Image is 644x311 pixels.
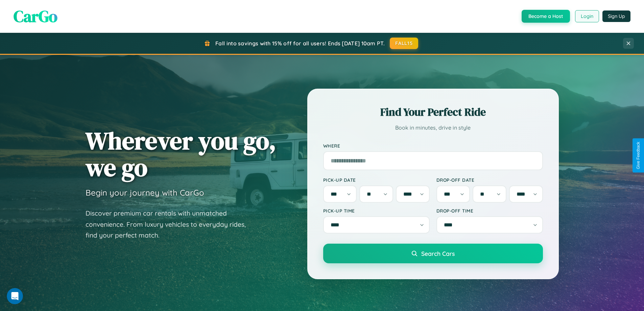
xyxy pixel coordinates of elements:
h3: Begin your journey with CarGo [86,187,204,198]
div: Give Feedback [636,142,641,169]
h1: Wherever you go, we go [86,127,276,181]
button: FALL15 [390,38,418,49]
p: Discover premium car rentals with unmatched convenience. From luxury vehicles to everyday rides, ... [86,208,255,241]
span: CarGo [14,5,57,27]
button: Become a Host [522,10,570,23]
button: Sign Up [602,10,630,22]
label: Drop-off Date [436,177,543,183]
button: Search Cars [323,244,543,263]
label: Where [323,143,543,149]
h2: Find Your Perfect Ride [323,105,543,119]
span: Fall into savings with 15% off for all users! Ends [DATE] 10am PT. [215,40,385,47]
span: Search Cars [421,250,455,257]
label: Pick-up Date [323,177,430,183]
iframe: Intercom live chat [7,288,23,304]
button: Login [575,10,599,22]
p: Book in minutes, drive in style [323,123,543,133]
label: Drop-off Time [436,208,543,214]
label: Pick-up Time [323,208,430,214]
